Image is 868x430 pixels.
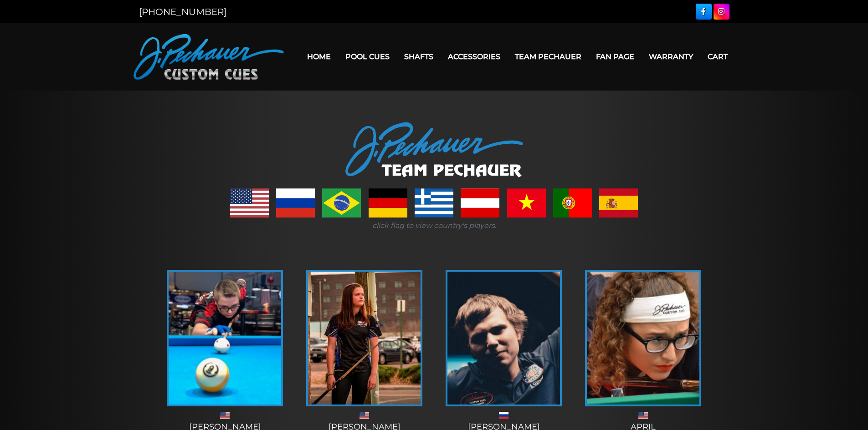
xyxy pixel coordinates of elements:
[134,34,284,80] img: Pechauer Custom Cues
[642,45,700,68] a: Warranty
[139,6,226,17] a: [PHONE_NUMBER]
[308,272,421,405] img: amanda-c-1-e1555337534391.jpg
[700,45,735,68] a: Cart
[587,272,699,405] img: April-225x320.jpg
[589,45,642,68] a: Fan Page
[169,272,281,405] img: alex-bryant-225x320.jpg
[441,45,508,68] a: Accessories
[397,45,441,68] a: Shafts
[447,272,560,405] img: andrei-1-225x320.jpg
[508,45,589,68] a: Team Pechauer
[338,45,397,68] a: Pool Cues
[372,221,496,230] i: click flag to view country's players.
[300,45,338,68] a: Home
